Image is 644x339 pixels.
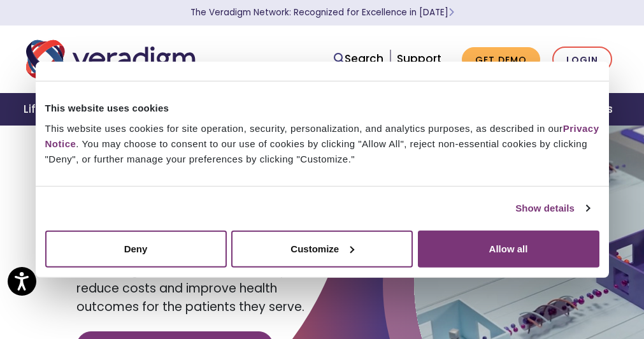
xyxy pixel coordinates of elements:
[418,230,599,267] button: Allow all
[397,51,441,66] a: Support
[45,101,599,116] div: This website uses cookies
[552,47,612,73] a: Login
[448,6,454,18] span: Learn More
[462,47,540,72] a: Get Demo
[45,230,227,267] button: Deny
[231,230,413,267] button: Customize
[190,6,454,18] a: The Veradigm Network: Recognized for Excellence in [DATE]Learn More
[45,120,599,166] div: This website uses cookies for site operation, security, personalization, and analytics purposes, ...
[515,201,589,216] a: Show details
[16,93,106,126] a: Life Sciences
[334,50,383,68] a: Search
[76,243,304,315] span: Empowering our clients with trusted data, insights, and solutions to help reduce costs and improv...
[26,38,201,80] img: Veradigm logo
[45,122,599,148] a: Privacy Notice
